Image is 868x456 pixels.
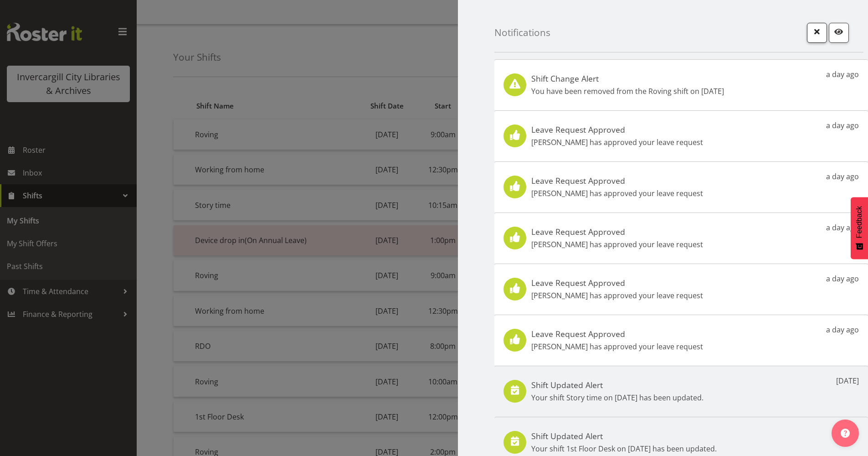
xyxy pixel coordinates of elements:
[531,431,717,441] h5: Shift Updated Alert
[807,23,827,43] button: Close
[531,188,703,199] p: [PERSON_NAME] has approved your leave request
[531,341,703,352] p: [PERSON_NAME] has approved your leave request
[855,206,863,238] span: Feedback
[494,27,550,38] h4: Notifications
[531,239,703,250] p: [PERSON_NAME] has approved your leave request
[826,120,859,131] p: a day ago
[826,171,859,182] p: a day ago
[531,329,703,339] h5: Leave Request Approved
[851,197,868,259] button: Feedback - Show survey
[826,324,859,335] p: a day ago
[531,227,703,237] h5: Leave Request Approved
[531,392,704,403] p: Your shift Story time on [DATE] has been updated.
[829,23,849,43] button: Mark as read
[531,278,703,288] h5: Leave Request Approved
[531,380,704,390] h5: Shift Updated Alert
[841,429,850,438] img: help-xxl-2.png
[826,273,859,284] p: a day ago
[531,176,703,186] h5: Leave Request Approved
[531,137,703,148] p: [PERSON_NAME] has approved your leave request
[826,69,859,80] p: a day ago
[531,290,703,301] p: [PERSON_NAME] has approved your leave request
[531,86,724,97] p: You have been removed from the Roving shift on [DATE]
[531,443,717,454] p: Your shift 1st Floor Desk on [DATE] has been updated.
[531,124,703,135] h5: Leave Request Approved
[531,73,724,83] h5: Shift Change Alert
[836,375,859,386] p: [DATE]
[826,222,859,233] p: a day ago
